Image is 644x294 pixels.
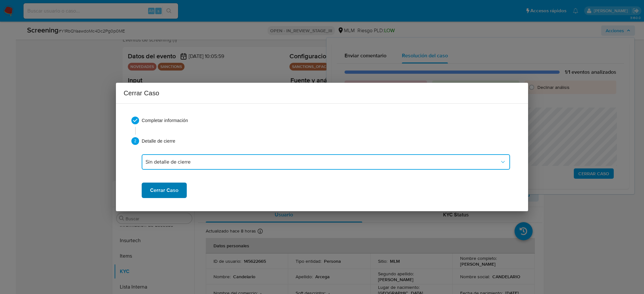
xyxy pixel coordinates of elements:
span: Sin detalle de cierre [146,159,500,165]
button: dropdown-closure-detail [142,154,510,170]
span: Detalle de cierre [142,138,513,144]
h2: Cerrar Caso [124,88,520,98]
text: 2 [134,139,137,143]
button: Cerrar Caso [142,183,187,198]
span: Completar información [142,117,513,124]
span: Cerrar Caso [150,183,178,197]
